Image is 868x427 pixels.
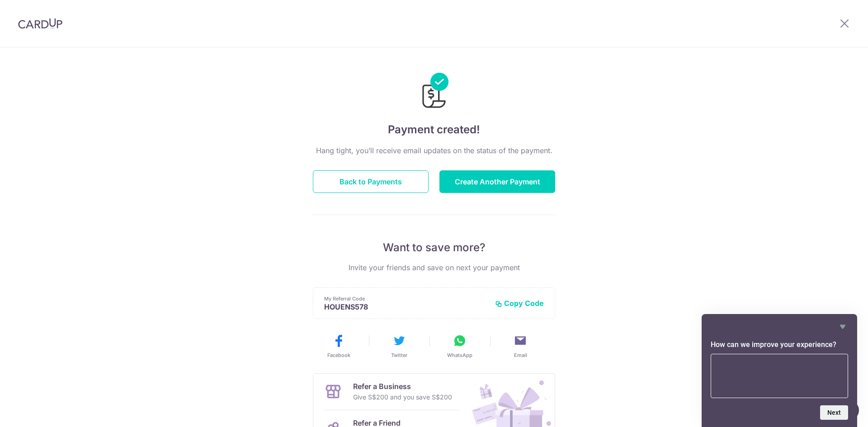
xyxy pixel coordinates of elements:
button: Email [494,333,547,359]
h4: Payment created! [313,122,555,138]
button: Back to Payments [313,170,429,193]
button: Copy Code [495,299,544,308]
p: HOUENS578 [324,302,488,311]
img: Payments [420,73,448,111]
span: Twitter [391,352,407,359]
button: Next question [820,405,848,420]
button: Facebook [312,333,365,359]
textarea: How can we improve your experience? [711,354,848,398]
p: Want to save more? [313,240,555,255]
p: Give S$200 and you save S$200 [353,392,452,403]
p: Hang tight, you’ll receive email updates on the status of the payment. [313,145,555,156]
div: How can we improve your experience? [711,321,848,420]
p: Invite your friends and save on next your payment [313,262,555,273]
span: WhatsApp [447,352,472,359]
button: Create Another Payment [439,170,555,193]
button: Twitter [373,333,426,359]
button: WhatsApp [433,333,486,359]
span: Email [514,352,527,359]
span: Facebook [327,352,350,359]
p: Refer a Business [353,381,452,392]
p: My Referral Code [324,295,488,302]
img: CardUp [18,18,62,29]
button: Hide survey [837,321,848,332]
span: Help [20,6,39,14]
h2: How can we improve your experience? [711,339,848,350]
